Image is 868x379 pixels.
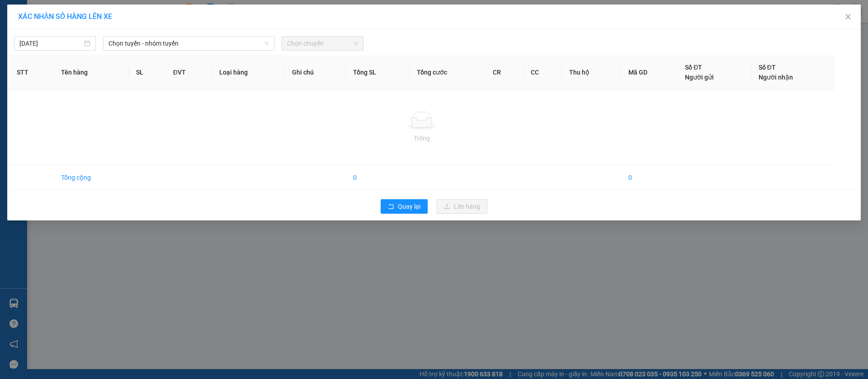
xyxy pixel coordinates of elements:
[129,55,165,90] th: SL
[524,55,562,90] th: CC
[19,38,82,48] input: 13/10/2025
[381,199,428,214] button: rollbackQuay lại
[54,55,129,90] th: Tên hàng
[621,165,678,190] td: 0
[212,55,285,90] th: Loại hàng
[108,37,269,50] span: Chọn tuyến - nhóm tuyến
[437,199,487,214] button: uploadLên hàng
[562,55,621,90] th: Thu hộ
[54,165,129,190] td: Tổng cộng
[388,203,394,211] span: rollback
[410,55,486,90] th: Tổng cước
[346,55,410,90] th: Tổng SL
[18,12,112,21] span: XÁC NHẬN SỐ HÀNG LÊN XE
[9,55,54,90] th: STT
[166,55,212,90] th: ĐVT
[685,74,714,81] span: Người gửi
[285,55,346,90] th: Ghi chú
[346,165,410,190] td: 0
[486,55,524,90] th: CR
[264,41,269,46] span: down
[759,64,776,71] span: Số ĐT
[835,5,861,30] button: Close
[621,55,678,90] th: Mã GD
[287,37,358,50] span: Chọn chuyến
[17,133,827,143] div: Trống
[685,64,702,71] span: Số ĐT
[844,13,852,20] span: close
[398,201,420,211] span: Quay lại
[759,74,793,81] span: Người nhận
